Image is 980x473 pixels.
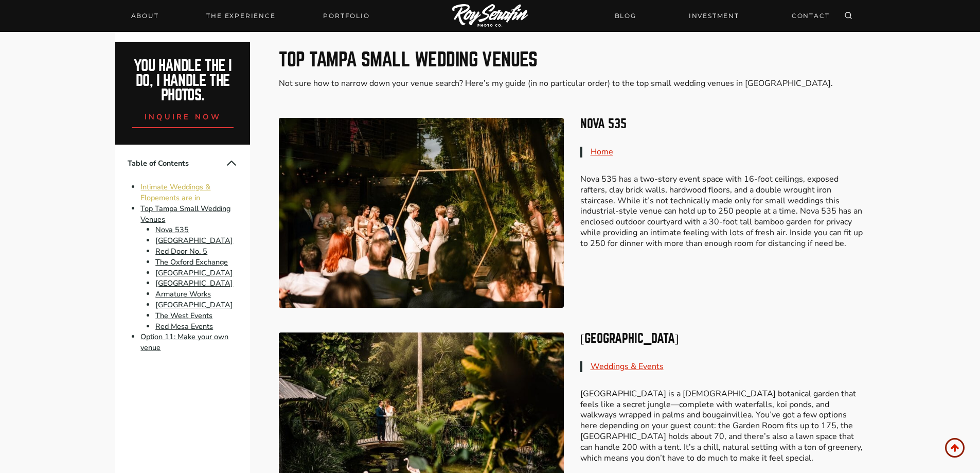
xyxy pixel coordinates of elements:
a: Nova 535 [155,225,189,235]
p: Not sure how to narrow down your venue search? Here’s my guide (in no particular order) to the to... [279,78,864,89]
h3: [GEOGRAPHIC_DATA] [580,332,865,345]
a: Portfolio [317,9,376,23]
a: The West Events [155,310,212,321]
a: Intimate Weddings & Elopements are in [140,182,210,203]
span: Table of Contents [128,158,225,169]
a: CONTACT [786,7,836,25]
a: [GEOGRAPHIC_DATA] [155,235,233,246]
a: Weddings & Events [591,361,664,372]
img: Logo of Roy Serafin Photo Co., featuring stylized text in white on a light background, representi... [452,4,528,28]
a: Top Tampa Small Wedding Venues [140,203,230,224]
a: Red Door No. 5 [155,246,207,256]
a: INVESTMENT [683,7,745,25]
a: [GEOGRAPHIC_DATA] [155,268,233,278]
a: Red Mesa Events [155,321,213,331]
a: THE EXPERIENCE [200,9,281,23]
span: inquire now [145,112,222,122]
h2: Top Tampa Small Wedding Venues [279,50,864,69]
nav: Secondary Navigation [609,7,836,25]
a: BLOG [609,7,643,25]
nav: Primary Navigation [125,9,376,23]
a: Scroll to top [945,438,965,458]
nav: Table of Contents [115,145,250,365]
a: inquire now [132,103,234,128]
img: Best Small Wedding Venues in Tampa, FL (Intimate & Micro Weddings) 1 [279,118,563,308]
button: Collapse Table of Contents [225,157,238,169]
h3: Nova 535 [580,118,865,130]
a: Option 11: Make your own venue [140,332,228,353]
p: Nova 535 has a two-story event space with 16-foot ceilings, exposed rafters, clay brick walls, ha... [580,174,865,249]
a: Armature Works [155,289,211,299]
p: [GEOGRAPHIC_DATA] is a [DEMOGRAPHIC_DATA] botanical garden that feels like a secret jungle—comple... [580,389,865,464]
a: [GEOGRAPHIC_DATA] [155,300,233,310]
a: About [125,9,165,23]
a: The Oxford Exchange [155,257,228,267]
button: View Search Form [841,9,856,23]
a: [GEOGRAPHIC_DATA] [155,278,233,289]
a: Home [591,146,613,157]
h2: You handle the i do, I handle the photos. [127,59,239,103]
